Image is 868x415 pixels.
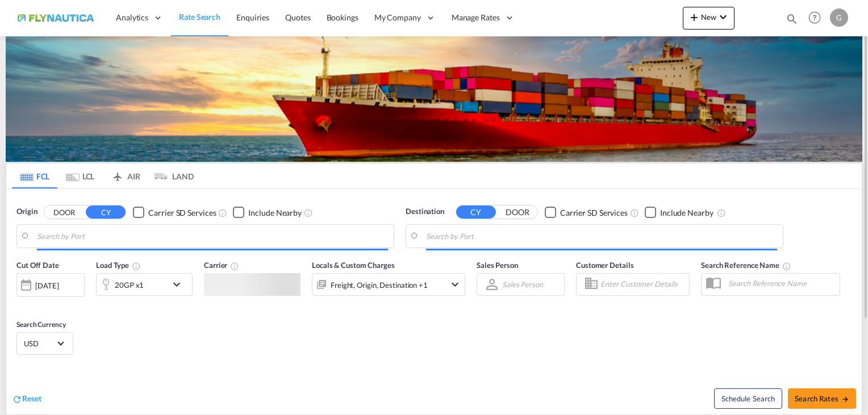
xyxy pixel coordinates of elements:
[57,164,103,188] md-tab-item: LCL
[103,164,148,188] md-tab-item: AIR
[786,12,798,30] div: icon-magnify
[448,278,462,291] md-icon: icon-chevron-down
[35,280,59,291] div: [DATE]
[374,12,421,23] span: My Company
[133,206,216,218] md-checkbox: Checkbox No Ink
[16,296,25,311] md-datepicker: Select
[285,12,310,22] span: Quotes
[248,207,302,219] div: Include Nearby
[576,261,633,270] span: Customer Details
[830,9,848,27] div: G
[723,275,840,292] input: Search Reference Name
[86,206,126,219] button: CY
[805,8,830,28] div: Help
[12,164,57,188] md-tab-item: FCL
[501,276,544,292] md-select: Sales Person
[233,206,302,218] md-checkbox: Checkbox No Ink
[645,206,713,218] md-checkbox: Checkbox No Ink
[716,10,730,24] md-icon: icon-chevron-down
[24,338,56,349] span: USD
[560,207,628,219] div: Carrier SD Services
[170,278,189,291] md-icon: icon-chevron-down
[16,206,37,217] span: Origin
[841,395,849,403] md-icon: icon-arrow-right
[96,273,193,296] div: 20GP x1icon-chevron-down
[660,207,713,219] div: Include Nearby
[312,261,395,270] span: Locals & Custom Charges
[12,164,194,188] md-pagination-wrapper: Use the left and right arrow keys to navigate between tabs
[304,208,313,217] md-icon: Unchecked: Ignores neighbouring ports when fetching rates.Checked : Includes neighbouring ports w...
[6,189,862,414] div: Origin DOOR CY Checkbox No InkUnchecked: Search for CY (Container Yard) services for all selected...
[683,7,735,30] button: icon-plus 400-fgNewicon-chevron-down
[204,261,239,270] span: Carrier
[37,228,388,245] input: Search by Port
[132,262,141,271] md-icon: icon-information-outline
[331,277,428,293] div: Freight Origin Destination Factory Stuffing
[12,394,22,404] md-icon: icon-refresh
[23,335,67,351] md-select: Select Currency: $ USDUnited States Dollar
[714,388,782,409] button: Note: By default Schedule search will only considerorigin ports, destination ports and cut off da...
[12,393,41,405] div: icon-refreshReset
[115,277,144,293] div: 20GP x1
[426,228,777,245] input: Search by Port
[805,8,824,27] span: Help
[327,12,358,22] span: Bookings
[717,208,726,217] md-icon: Unchecked: Ignores neighbouring ports when fetching rates.Checked : Includes neighbouring ports w...
[406,206,444,217] span: Destination
[545,206,628,218] md-checkbox: Checkbox No Ink
[17,5,94,31] img: 9ba71a70730211f0938d81abc5cb9893.png
[312,273,465,296] div: Freight Origin Destination Factory Stuffingicon-chevron-down
[230,262,239,271] md-icon: The selected Trucker/Carrierwill be displayed in the rate results If the rates are from another f...
[788,388,856,409] button: Search Ratesicon-arrow-right
[116,12,148,23] span: Analytics
[782,262,791,271] md-icon: Your search will be saved by the below given name
[22,393,41,403] span: Reset
[630,208,639,217] md-icon: Unchecked: Search for CY (Container Yard) services for all selected carriers.Checked : Search for...
[452,12,500,23] span: Manage Rates
[179,12,220,22] span: Rate Search
[456,206,496,219] button: CY
[786,12,798,25] md-icon: icon-magnify
[148,207,216,219] div: Carrier SD Services
[16,261,59,270] span: Cut Off Date
[795,394,849,403] span: Search Rates
[236,12,269,22] span: Enquiries
[218,208,227,217] md-icon: Unchecked: Search for CY (Container Yard) services for all selected carriers.Checked : Search for...
[111,170,124,178] md-icon: icon-airplane
[687,12,730,22] span: New
[16,320,66,329] span: Search Currency
[477,261,518,270] span: Sales Person
[6,36,862,162] img: LCL+%26+FCL+BACKGROUND.png
[701,261,791,270] span: Search Reference Name
[148,164,194,188] md-tab-item: LAND
[600,276,686,293] input: Enter Customer Details
[44,206,84,219] button: DOOR
[498,206,537,219] button: DOOR
[16,273,85,297] div: [DATE]
[96,261,141,270] span: Load Type
[687,10,701,24] md-icon: icon-plus 400-fg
